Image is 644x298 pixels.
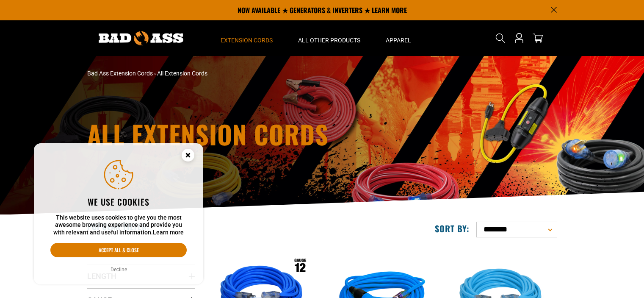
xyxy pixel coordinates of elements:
span: Apparel [386,36,411,44]
a: Learn more [153,229,184,236]
button: Decline [108,265,130,274]
img: Bad Ass Extension Cords [99,31,183,45]
p: This website uses cookies to give you the most awesome browsing experience and provide you with r... [50,214,187,237]
span: All Extension Cords [157,70,207,77]
aside: Cookie Consent [34,143,203,285]
h1: All Extension Cords [87,121,396,147]
h2: We use cookies [50,196,187,207]
span: › [154,70,156,77]
summary: Extension Cords [208,20,285,56]
nav: breadcrumbs [87,69,396,78]
summary: Search [494,31,507,45]
label: Sort by: [435,223,470,234]
summary: Apparel [373,20,424,56]
summary: All Other Products [285,20,373,56]
a: Bad Ass Extension Cords [87,70,153,77]
button: Accept all & close [50,243,187,257]
span: All Other Products [298,36,360,44]
span: Extension Cords [221,36,273,44]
